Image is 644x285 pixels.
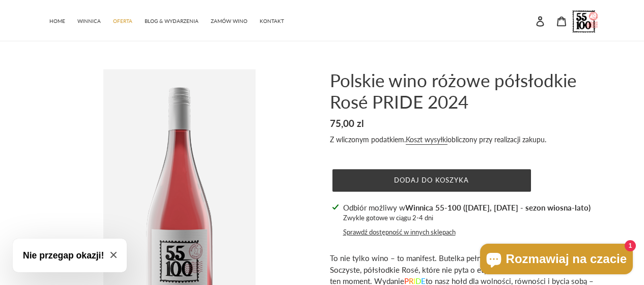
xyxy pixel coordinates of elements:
button: Dodaj do koszyka [332,169,531,192]
div: Z wliczonym podatkiem. obliczony przy realizacji zakupu. [330,134,600,145]
a: ZAMÓW WINO [206,13,253,28]
span: Dodaj do koszyka [394,176,469,184]
a: KONTAKT [255,13,289,28]
span: KONTAKT [260,18,284,24]
a: OFERTA [108,13,137,28]
span: HOME [49,18,65,24]
span: 75,00 zl [330,117,364,129]
a: WINNICA [72,13,106,28]
p: Zwykle gotowe w ciągu 2-4 dni [343,213,591,223]
span: ZAMÓW WINO [211,18,247,24]
inbox-online-store-chat: Czat w sklepie online Shopify [477,244,636,277]
h1: Polskie wino różowe półsłodkie Rosé PRIDE 2024 [330,69,600,112]
button: Sprawdź dostępność w innych sklepach [343,227,456,238]
a: BLOG & WYDARZENIA [139,13,204,28]
strong: Winnica 55-100 ([DATE], [DATE] - sezon wiosna-lato) [405,203,591,212]
span: WINNICA [77,18,101,24]
a: Koszt wysyłki [406,135,447,145]
span: OFERTA [113,18,132,24]
a: HOME [44,13,70,28]
span: BLOG & WYDARZENIA [145,18,199,24]
p: Odbiór możliwy w [343,202,591,214]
